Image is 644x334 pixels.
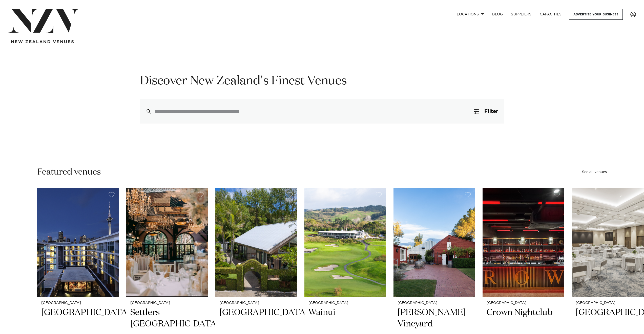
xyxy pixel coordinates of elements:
[507,9,535,20] a: SUPPLIERS
[37,166,101,178] h2: Featured venues
[488,9,507,20] a: BLOG
[8,9,80,33] img: nzv-logo.png
[582,170,607,174] a: See all venues
[130,301,204,305] small: [GEOGRAPHIC_DATA]
[468,99,504,124] button: Filter
[140,73,504,89] h1: Discover New Zealand's Finest Venues
[487,301,560,305] small: [GEOGRAPHIC_DATA]
[484,109,498,114] span: Filter
[398,301,471,305] small: [GEOGRAPHIC_DATA]
[41,301,115,305] small: [GEOGRAPHIC_DATA]
[219,301,293,305] small: [GEOGRAPHIC_DATA]
[536,9,566,20] a: Capacities
[37,188,119,297] img: Sofitel Auckland Viaduct Harbour hotel venue
[308,301,382,305] small: [GEOGRAPHIC_DATA]
[569,9,623,20] a: Advertise your business
[11,40,74,43] img: new-zealand-venues-text.png
[453,9,488,20] a: Locations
